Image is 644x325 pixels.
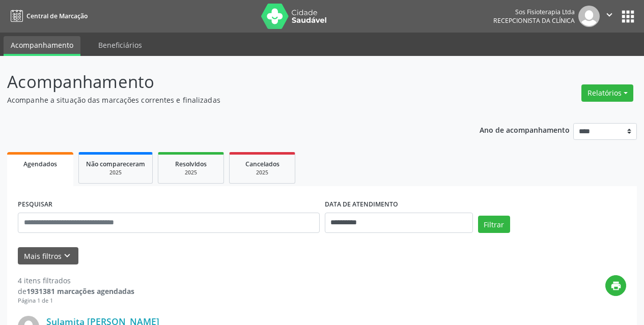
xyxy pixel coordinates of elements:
a: Beneficiários [91,36,149,54]
p: Ano de acompanhamento [480,123,570,136]
span: Não compareceram [86,160,145,168]
p: Acompanhamento [7,69,448,95]
span: Agendados [23,160,57,168]
strong: 1931381 marcações agendadas [26,286,134,296]
p: Acompanhe a situação das marcações correntes e finalizadas [7,95,448,105]
button: Filtrar [478,216,510,233]
span: Resolvidos [175,160,207,168]
div: Sos Fisioterapia Ltda [493,8,575,16]
button: Mais filtroskeyboard_arrow_down [18,247,78,265]
img: img [578,6,600,27]
button: Relatórios [581,84,633,102]
i: keyboard_arrow_down [62,250,73,261]
button:  [600,6,619,27]
div: 2025 [237,169,288,176]
a: Central de Marcação [7,8,88,24]
div: 2025 [165,169,216,176]
span: Central de Marcação [26,12,88,20]
button: print [605,275,626,296]
button: apps [619,8,637,25]
label: PESQUISAR [18,197,52,213]
div: Página 1 de 1 [18,297,134,305]
span: Recepcionista da clínica [493,16,575,25]
div: 2025 [86,169,145,176]
i: print [610,280,622,291]
label: DATA DE ATENDIMENTO [325,197,398,213]
div: 4 itens filtrados [18,275,134,286]
i:  [604,9,615,20]
a: Acompanhamento [4,36,80,56]
div: de [18,286,134,297]
span: Cancelados [245,160,279,168]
